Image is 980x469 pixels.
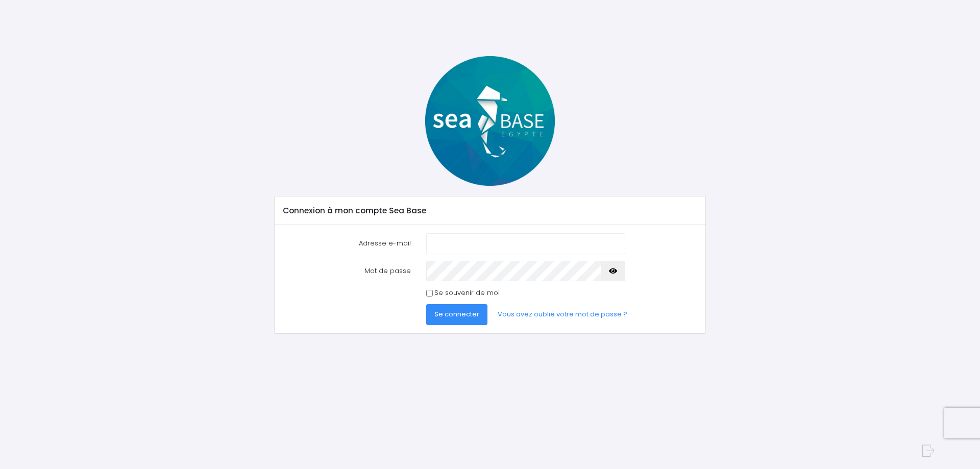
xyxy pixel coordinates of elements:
span: Se connecter [434,309,479,319]
div: Connexion à mon compte Sea Base [275,196,705,225]
label: Se souvenir de moi [434,288,500,298]
a: Vous avez oublié votre mot de passe ? [489,304,635,325]
button: Se connecter [426,304,487,325]
label: Mot de passe [276,261,419,281]
label: Adresse e-mail [276,233,419,254]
